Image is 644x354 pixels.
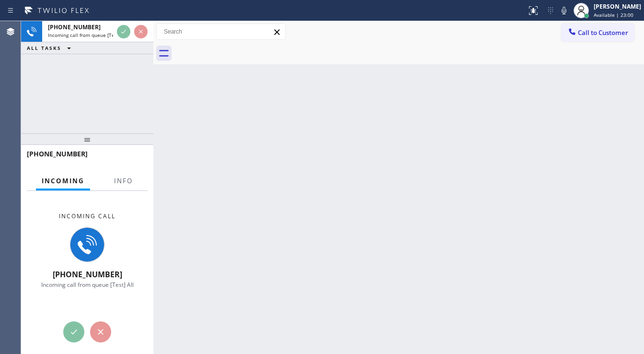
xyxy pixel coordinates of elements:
span: Incoming call from queue [Test] All [48,32,127,38]
span: Available | 23:00 [594,12,633,18]
button: Incoming [36,172,90,190]
button: Reject [90,321,111,342]
span: Incoming call [59,212,115,220]
button: Call to Customer [561,24,634,42]
span: [PHONE_NUMBER] [48,23,101,31]
input: Search [157,24,285,39]
span: ALL TASKS [27,45,61,51]
button: Info [108,172,138,190]
button: Reject [134,25,148,38]
span: Info [114,177,133,185]
span: [PHONE_NUMBER] [27,149,88,158]
span: [PHONE_NUMBER] [53,269,122,280]
button: Accept [117,25,130,38]
button: Mute [557,4,571,17]
button: Accept [63,321,84,342]
div: [PERSON_NAME] [594,2,641,11]
button: ALL TASKS [21,42,80,54]
span: Call to Customer [578,28,628,37]
span: Incoming call from queue [Test] All [41,281,134,289]
span: Incoming [42,177,84,185]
